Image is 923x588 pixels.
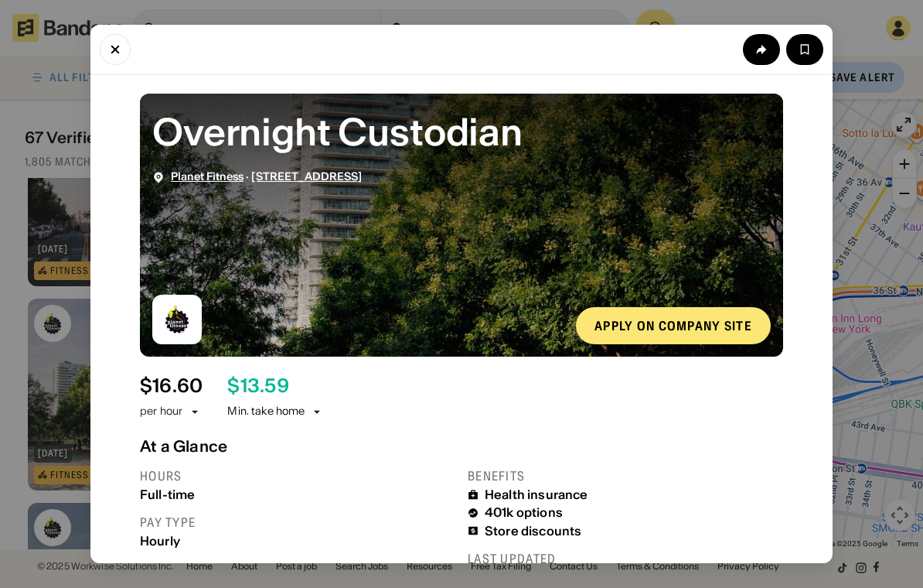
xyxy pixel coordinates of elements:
[227,375,288,398] div: $ 13.59
[171,169,244,183] span: Planet Fitness
[140,561,455,577] div: Requirements
[100,34,131,65] button: Close
[152,106,771,158] div: Overnight Custodian
[140,437,783,456] div: At a Glance
[140,487,455,502] div: Full-time
[140,514,455,531] div: Pay type
[171,170,363,183] div: ·
[152,295,202,344] img: Planet Fitness logo
[140,375,203,398] div: $ 16.60
[468,551,783,567] div: Last updated
[140,404,182,419] div: per hour
[594,320,752,332] div: Apply on company site
[485,524,581,538] div: Store discounts
[140,468,455,484] div: Hours
[251,169,362,183] span: [STREET_ADDRESS]
[227,404,323,419] div: Min. take home
[140,534,455,549] div: Hourly
[485,487,588,502] div: Health insurance
[485,505,563,520] div: 401k options
[468,468,783,484] div: Benefits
